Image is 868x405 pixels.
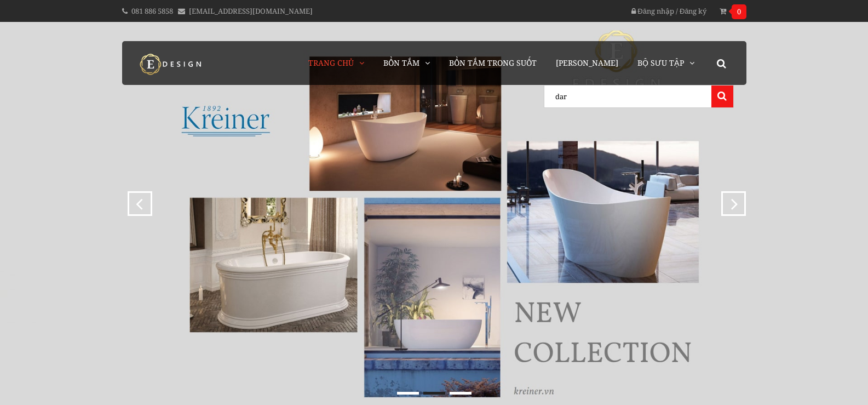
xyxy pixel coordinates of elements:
span: Bồn Tắm Trong Suốt [449,58,537,68]
a: Bồn Tắm [375,41,438,85]
span: [PERSON_NAME] [556,58,618,68]
a: [EMAIL_ADDRESS][DOMAIN_NAME] [189,6,313,16]
span: / [676,6,678,16]
a: Bộ Sưu Tập [629,41,703,85]
a: Trang chủ [303,41,372,85]
span: Bồn Tắm [383,58,419,68]
input: Tìm kiếm... [544,85,709,107]
div: prev [130,191,144,205]
a: Bồn Tắm Trong Suốt [441,41,545,85]
span: Bộ Sưu Tập [637,58,684,68]
a: 081 886 5858 [131,6,173,16]
div: next [724,191,738,205]
a: [PERSON_NAME] [548,41,626,85]
img: logo Kreiner Germany - Edesign Interior [130,53,212,75]
span: 0 [732,4,746,19]
span: Trang chủ [308,58,354,68]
